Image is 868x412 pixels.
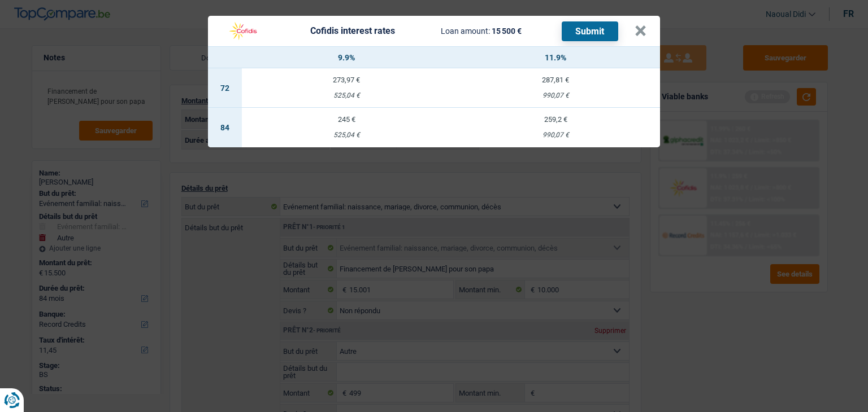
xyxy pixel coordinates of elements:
img: Cofidis [222,20,264,42]
div: 990,07 € [451,92,660,99]
span: Loan amount: [441,27,490,36]
td: 72 [208,68,242,108]
span: 15 500 € [492,27,522,36]
td: 84 [208,108,242,147]
div: 525,04 € [242,132,451,139]
div: 273,97 € [242,76,451,84]
button: Submit [562,21,618,41]
div: Cofidis interest rates [310,27,395,36]
div: 245 € [242,116,451,123]
div: 259,2 € [451,116,660,123]
th: 11.9% [451,47,660,68]
div: 990,07 € [451,132,660,139]
button: × [635,25,646,37]
div: 287,81 € [451,76,660,84]
th: 9.9% [242,47,451,68]
div: 525,04 € [242,92,451,99]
